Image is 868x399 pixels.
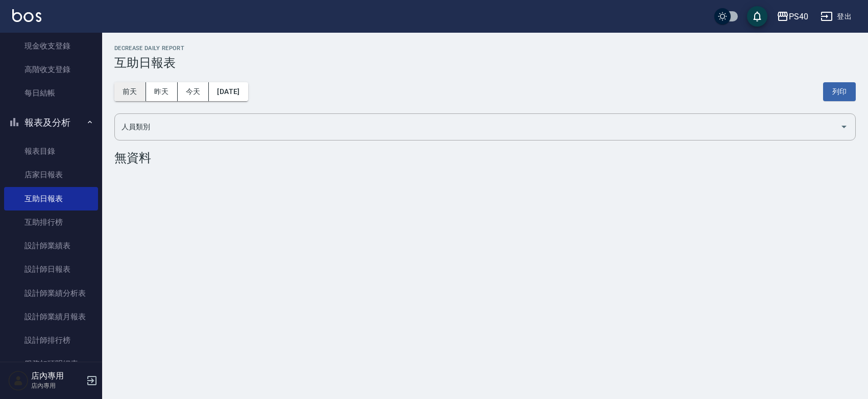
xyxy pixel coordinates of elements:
button: 列印 [823,82,856,101]
a: 現金收支登錄 [4,34,98,58]
button: 登出 [816,7,856,26]
button: Open [836,119,852,135]
a: 高階收支登錄 [4,58,98,81]
button: 前天 [114,82,146,101]
h5: 店內專用 [31,371,83,381]
a: 報表目錄 [4,139,98,163]
a: 互助排行榜 [4,210,98,234]
div: PS40 [789,10,808,23]
a: 店家日報表 [4,163,98,186]
button: 今天 [178,82,209,101]
a: 設計師日報表 [4,257,98,281]
img: Person [8,370,29,391]
a: 每日結帳 [4,81,98,105]
input: 人員名稱 [119,118,836,136]
button: PS40 [773,6,812,27]
h2: Decrease Daily Report [114,45,856,52]
a: 設計師排行榜 [4,328,98,352]
p: 店內專用 [31,381,83,390]
button: 報表及分析 [4,109,98,136]
button: [DATE] [209,82,248,101]
a: 互助日報表 [4,187,98,210]
h3: 互助日報表 [114,56,856,70]
button: 昨天 [146,82,178,101]
a: 設計師業績月報表 [4,305,98,328]
img: Logo [12,9,41,22]
a: 設計師業績表 [4,234,98,257]
div: 無資料 [114,151,856,165]
button: save [747,6,767,27]
a: 設計師業績分析表 [4,281,98,305]
a: 服務扣項明細表 [4,352,98,375]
